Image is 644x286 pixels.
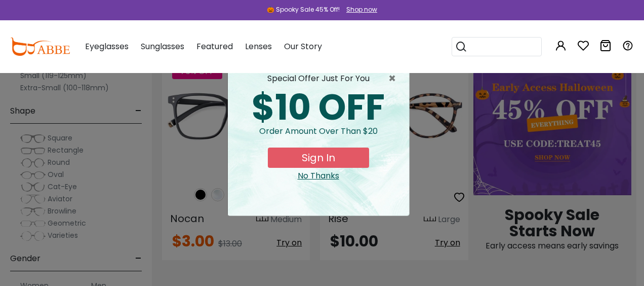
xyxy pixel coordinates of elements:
[236,170,401,182] div: Close
[388,73,401,85] button: Close
[236,125,401,148] div: Order amount over than $20
[346,5,377,14] div: Shop now
[85,41,129,52] span: Eyeglasses
[141,41,184,52] span: Sunglasses
[236,90,401,125] div: $10 OFF
[245,41,272,52] span: Lenses
[267,5,340,14] div: 🎃 Spooky Sale 45% Off!
[236,73,401,85] div: special offer just for you
[268,148,369,168] button: Sign In
[196,41,233,52] span: Featured
[284,41,322,52] span: Our Story
[388,73,401,85] span: ×
[10,38,70,56] img: abbeglasses.com
[341,5,377,14] a: Shop now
